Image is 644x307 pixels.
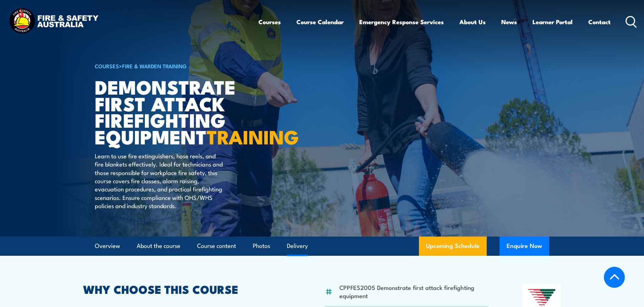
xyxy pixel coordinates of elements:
a: Course content [197,237,236,255]
strong: TRAINING [207,121,299,151]
h2: WHY CHOOSE THIS COURSE [83,284,290,294]
a: COURSES [95,62,119,70]
a: Upcoming Schedule [419,237,487,256]
a: Overview [95,237,120,255]
a: About the course [137,237,180,255]
h1: Demonstrate First Attack Firefighting Equipment [95,78,270,145]
a: Fire & Warden Training [122,62,187,70]
h6: > [95,62,270,70]
a: Learner Portal [533,12,573,31]
a: About Us [459,12,486,31]
p: Learn to use fire extinguishers, hose reels, and fire blankets effectively. Ideal for technicians... [95,152,224,210]
button: Enquire Now [500,237,549,256]
li: CPPFES2005 Demonstrate first attack firefighting equipment [339,283,488,300]
a: Delivery [287,237,308,255]
a: Photos [253,237,270,255]
a: Emergency Response Services [359,12,444,31]
a: Contact [588,12,611,31]
a: Course Calendar [296,12,344,31]
a: News [501,12,517,31]
a: Courses [258,12,281,31]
